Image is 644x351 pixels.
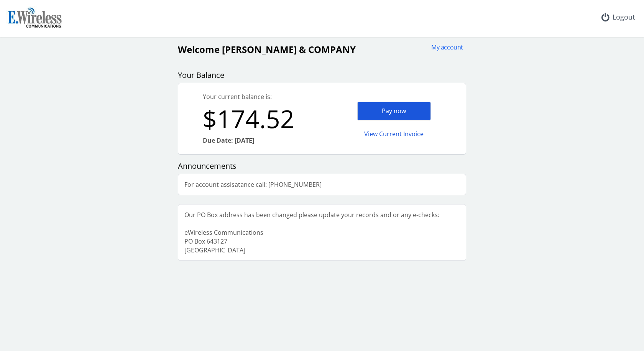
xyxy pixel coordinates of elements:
span: Welcome [178,43,220,56]
div: $174.52 [203,101,322,136]
div: Our PO Box address has been changed please update your records and or any e-checks: eWireless Com... [178,204,445,260]
div: Your current balance is: [203,92,322,101]
div: Pay now [357,102,431,120]
div: Due Date: [DATE] [203,136,322,145]
span: [PERSON_NAME] & COMPANY [222,43,356,56]
span: Announcements [178,161,237,171]
div: For account assisatance call: [PHONE_NUMBER] [178,174,328,195]
div: View Current Invoice [357,125,431,143]
div: My account [426,43,463,52]
span: Your Balance [178,70,224,80]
